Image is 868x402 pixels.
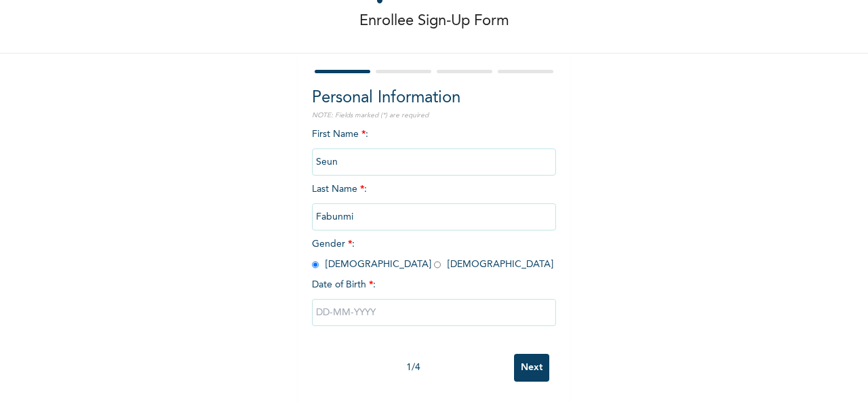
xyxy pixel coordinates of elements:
[312,203,556,230] input: Enter your last name
[312,278,376,292] span: Date of Birth :
[312,184,556,222] span: Last Name :
[312,148,556,176] input: Enter your first name
[312,129,556,167] span: First Name :
[359,10,509,33] p: Enrollee Sign-Up Form
[312,239,553,269] span: Gender : [DEMOGRAPHIC_DATA] [DEMOGRAPHIC_DATA]
[312,361,514,375] div: 1 / 4
[514,354,549,382] input: Next
[312,110,556,121] p: NOTE: Fields marked (*) are required
[312,86,556,110] h2: Personal Information
[312,299,556,326] input: DD-MM-YYYY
